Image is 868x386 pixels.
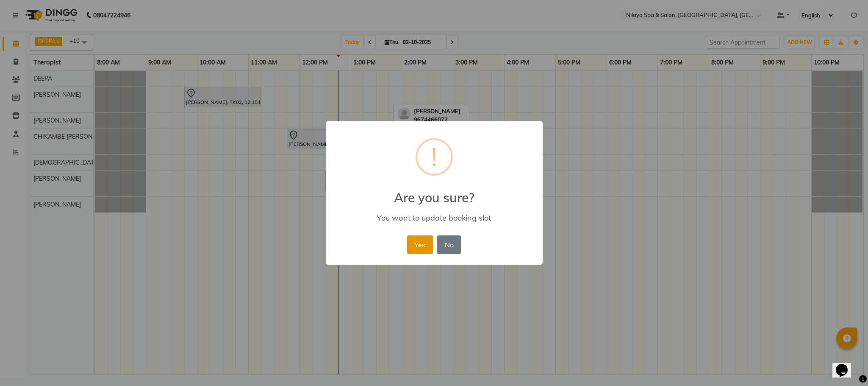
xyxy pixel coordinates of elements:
[832,352,860,378] iframe: chat widget
[431,140,437,174] div: !
[437,235,461,254] button: No
[407,235,433,254] button: Yes
[338,213,530,223] div: You want to update booking slot
[326,180,543,205] h2: Are you sure?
